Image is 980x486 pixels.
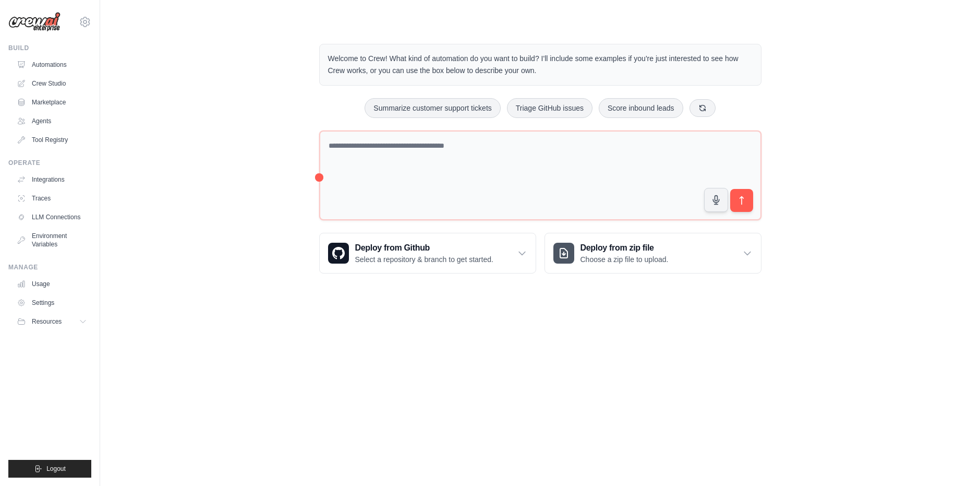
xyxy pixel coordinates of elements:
h3: Deploy from Github [355,242,493,254]
div: Operate [8,159,91,167]
a: Tool Registry [13,132,91,148]
button: Triage GitHub issues [507,98,592,118]
a: Traces [13,190,91,207]
button: Summarize customer support tickets [365,98,500,118]
span: Logout [46,465,66,473]
div: Manage [8,263,91,271]
p: Choose a zip file to upload. [580,254,669,265]
div: Build [8,44,91,52]
a: Agents [13,113,91,129]
a: Integrations [13,171,91,188]
a: LLM Connections [13,209,91,226]
h3: Deploy from zip file [580,242,669,254]
button: Resources [13,313,91,330]
button: Score inbound leads [599,98,683,118]
span: Resources [32,317,62,326]
button: Logout [8,460,91,478]
a: Environment Variables [13,228,91,253]
p: Select a repository & branch to get started. [355,254,493,265]
a: Automations [13,56,91,73]
a: Marketplace [13,94,91,111]
a: Settings [13,294,91,311]
img: Logo [8,12,61,32]
a: Crew Studio [13,75,91,92]
a: Usage [13,276,91,292]
p: Welcome to Crew! What kind of automation do you want to build? I'll include some examples if you'... [328,53,753,77]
